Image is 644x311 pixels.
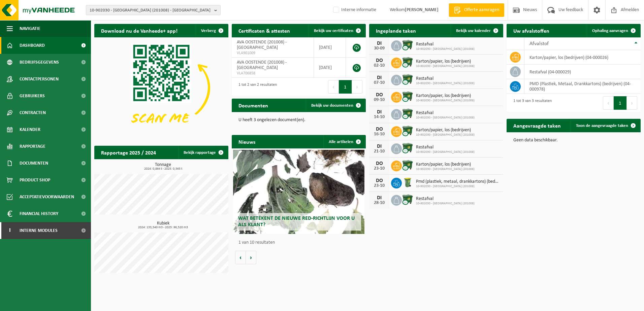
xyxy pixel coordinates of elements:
[373,195,386,201] div: DI
[451,24,503,37] a: Bekijk uw kalender
[238,118,359,123] p: U heeft 3 ongelezen document(en).
[416,202,475,206] span: 10-902030 - [GEOGRAPHIC_DATA] (201008)
[233,150,364,234] a: Wat betekent de nieuwe RED-richtlijn voor u als klant?
[373,178,386,183] div: DO
[373,58,386,63] div: DO
[20,121,40,138] span: Kalender
[314,37,346,58] td: [DATE]
[94,24,184,37] h2: Download nu de Vanheede+ app!
[456,29,491,33] span: Bekijk uw kalender
[20,104,46,121] span: Contracten
[571,119,640,132] a: Toon de aangevraagde taken
[309,24,365,37] a: Bekijk uw certificaten
[373,149,386,154] div: 21-10
[373,144,386,149] div: DI
[373,161,386,166] div: DO
[402,108,413,119] img: WB-1100-CU
[232,24,297,37] h2: Certificaten & attesten
[94,146,163,159] h2: Rapportage 2025 / 2024
[237,71,309,76] span: VLA706858
[416,128,475,133] span: Karton/papier, los (bedrijven)
[402,125,413,137] img: WB-1100-CU
[416,99,475,103] span: 10-902030 - [GEOGRAPHIC_DATA] (201008)
[416,42,475,47] span: Restafval
[237,40,287,50] span: AVA OOSTENDE (201008) - [GEOGRAPHIC_DATA]
[314,58,346,78] td: [DATE]
[587,24,640,37] a: Ophaling aanvragen
[462,7,501,13] span: Offerte aanvragen
[94,37,228,138] img: Download de VHEPlus App
[416,133,475,137] span: 10-902030 - [GEOGRAPHIC_DATA] (201008)
[402,194,413,205] img: WB-1100-CU
[339,80,352,94] button: 1
[232,99,275,112] h2: Documenten
[201,29,216,33] span: Verberg
[373,46,386,51] div: 30-09
[373,127,386,132] div: DO
[449,3,504,17] a: Offerte aanvragen
[237,50,309,56] span: VLA901009
[416,110,475,116] span: Restafval
[627,96,637,110] button: Next
[373,98,386,102] div: 09-10
[402,177,413,188] img: WB-0240-HPE-GN-50
[20,71,59,88] span: Contactpersonen
[373,115,386,119] div: 14-10
[402,160,413,171] img: WB-1100-CU
[20,54,59,71] span: Bedrijfsgegevens
[20,222,58,239] span: Interne modules
[416,47,475,51] span: 10-902030 - [GEOGRAPHIC_DATA] (201008)
[416,179,500,184] span: Pmd (plastiek, metaal, drankkartons) (bedrijven)
[416,145,475,150] span: Restafval
[373,80,386,85] div: 07-10
[373,132,386,137] div: 16-10
[592,29,628,33] span: Ophaling aanvragen
[416,196,475,202] span: Restafval
[524,79,641,94] td: PMD (Plastiek, Metaal, Drankkartons) (bedrijven) (04-000978)
[614,96,627,110] button: 1
[416,59,475,64] span: Karton/papier, los (bedrijven)
[178,146,228,159] a: Bekijk rapportage
[20,188,74,205] span: Acceptatievoorwaarden
[328,80,339,94] button: Previous
[416,93,475,99] span: Karton/papier, los (bedrijven)
[373,166,386,171] div: 23-10
[235,79,277,94] div: 1 tot 2 van 2 resultaten
[238,240,362,245] p: 1 van 10 resultaten
[311,103,353,108] span: Bekijk uw documenten
[323,135,365,148] a: Alle artikelen
[332,5,376,15] label: Interne informatie
[416,150,475,154] span: 10-902030 - [GEOGRAPHIC_DATA] (201008)
[402,91,413,102] img: WB-1100-CU
[416,81,475,85] span: 10-902030 - [GEOGRAPHIC_DATA] (201008)
[98,163,228,171] h3: Tonnage
[20,88,45,104] span: Gebruikers
[232,135,262,148] h2: Nieuws
[90,5,212,15] span: 10-902030 - [GEOGRAPHIC_DATA] (201008) - [GEOGRAPHIC_DATA]
[402,142,413,154] img: WB-1100-CU
[373,41,386,46] div: DI
[510,96,552,110] div: 1 tot 3 van 3 resultaten
[416,162,475,167] span: Karton/papier, los (bedrijven)
[529,41,549,46] span: Afvalstof
[352,80,362,94] button: Next
[405,7,439,12] strong: [PERSON_NAME]
[20,37,45,54] span: Dashboard
[524,65,641,79] td: restafval (04-000029)
[314,29,353,33] span: Bekijk uw certificaten
[98,221,228,229] h3: Kubiek
[373,109,386,115] div: DI
[98,226,228,229] span: 2024: 133,540 m3 - 2025: 96,520 m3
[20,138,45,155] span: Rapportage
[306,99,365,112] a: Bekijk uw documenten
[20,205,58,222] span: Financial History
[507,119,568,132] h2: Aangevraagde taken
[513,138,634,143] p: Geen data beschikbaar.
[373,183,386,188] div: 23-10
[7,222,13,239] span: I
[237,60,287,70] span: AVA OOSTENDE (201008) - [GEOGRAPHIC_DATA]
[524,50,641,65] td: karton/papier, los (bedrijven) (04-000026)
[196,24,228,37] button: Verberg
[20,20,40,37] span: Navigatie
[235,251,246,264] button: Vorige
